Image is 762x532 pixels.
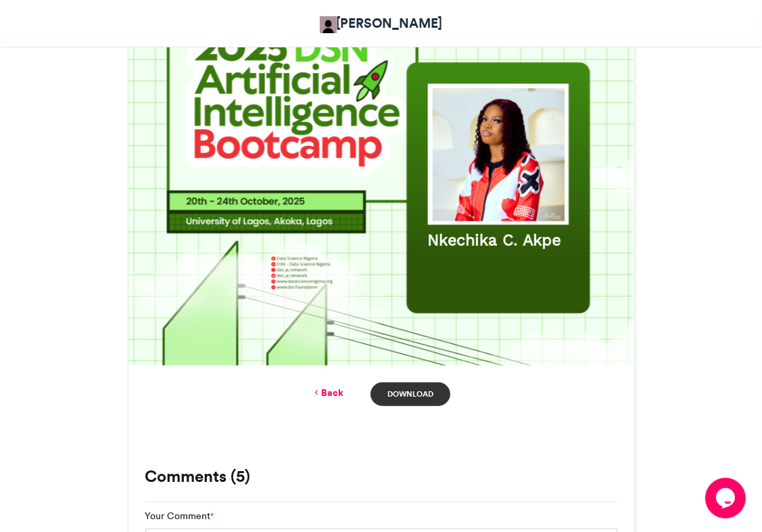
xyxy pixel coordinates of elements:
img: Adetokunbo Adeyanju [320,16,337,33]
iframe: chat widget [705,478,748,518]
a: [PERSON_NAME] [320,14,443,33]
a: Back [312,386,343,400]
a: Download [371,382,450,406]
label: Your Comment [145,509,214,523]
h3: Comments (5) [145,468,617,485]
